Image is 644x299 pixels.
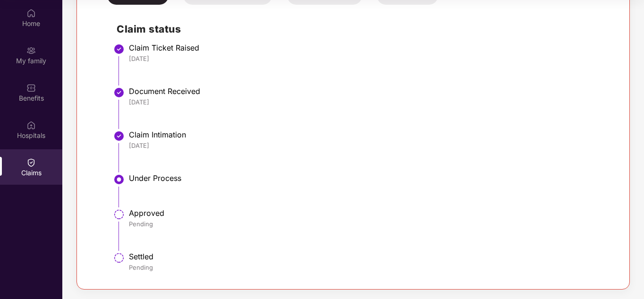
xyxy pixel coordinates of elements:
img: svg+xml;base64,PHN2ZyBpZD0iU3RlcC1QZW5kaW5nLTMyeDMyIiB4bWxucz0iaHR0cDovL3d3dy53My5vcmcvMjAwMC9zdm... [113,252,125,264]
div: Claim Intimation [129,130,609,139]
div: Pending [129,263,609,272]
h2: Claim status [117,21,609,37]
img: svg+xml;base64,PHN2ZyBpZD0iU3RlcC1Eb25lLTMyeDMyIiB4bWxucz0iaHR0cDovL3d3dy53My5vcmcvMjAwMC9zdmciIH... [113,43,125,55]
img: svg+xml;base64,PHN2ZyBpZD0iSG9tZSIgeG1sbnM9Imh0dHA6Ly93d3cudzMub3JnLzIwMDAvc3ZnIiB3aWR0aD0iMjAiIG... [26,9,36,18]
img: svg+xml;base64,PHN2ZyB3aWR0aD0iMjAiIGhlaWdodD0iMjAiIHZpZXdCb3g9IjAgMCAyMCAyMCIgZmlsbD0ibm9uZSIgeG... [26,46,36,55]
img: svg+xml;base64,PHN2ZyBpZD0iU3RlcC1BY3RpdmUtMzJ4MzIiIHhtbG5zPSJodHRwOi8vd3d3LnczLm9yZy8yMDAwL3N2Zy... [113,174,125,185]
img: svg+xml;base64,PHN2ZyBpZD0iQmVuZWZpdHMiIHhtbG5zPSJodHRwOi8vd3d3LnczLm9yZy8yMDAwL3N2ZyIgd2lkdGg9Ij... [26,83,36,93]
div: Pending [129,220,609,228]
div: [DATE] [129,54,609,63]
div: Claim Ticket Raised [129,43,609,52]
img: svg+xml;base64,PHN2ZyBpZD0iQ2xhaW0iIHhtbG5zPSJodHRwOi8vd3d3LnczLm9yZy8yMDAwL3N2ZyIgd2lkdGg9IjIwIi... [26,158,36,167]
div: Approved [129,208,609,218]
div: Document Received [129,86,609,96]
img: svg+xml;base64,PHN2ZyBpZD0iU3RlcC1Eb25lLTMyeDMyIiB4bWxucz0iaHR0cDovL3d3dy53My5vcmcvMjAwMC9zdmciIH... [113,87,125,98]
div: [DATE] [129,141,609,150]
img: svg+xml;base64,PHN2ZyBpZD0iU3RlcC1Eb25lLTMyeDMyIiB4bWxucz0iaHR0cDovL3d3dy53My5vcmcvMjAwMC9zdmciIH... [113,130,125,142]
div: Under Process [129,173,609,183]
img: svg+xml;base64,PHN2ZyBpZD0iSG9zcGl0YWxzIiB4bWxucz0iaHR0cDovL3d3dy53My5vcmcvMjAwMC9zdmciIHdpZHRoPS... [26,120,36,130]
div: [DATE] [129,98,609,106]
img: svg+xml;base64,PHN2ZyBpZD0iU3RlcC1QZW5kaW5nLTMyeDMyIiB4bWxucz0iaHR0cDovL3d3dy53My5vcmcvMjAwMC9zdm... [113,209,125,220]
div: Settled [129,252,609,261]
